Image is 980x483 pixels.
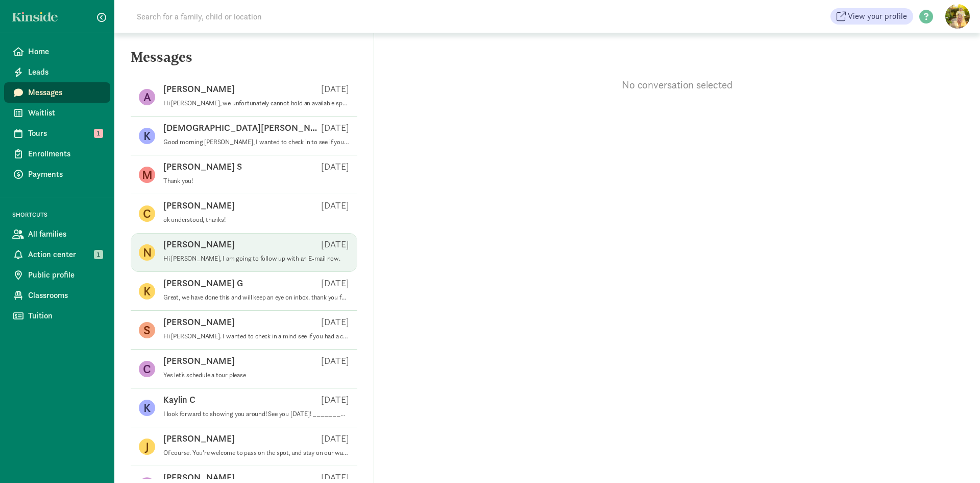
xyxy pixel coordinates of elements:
[163,371,349,379] p: Yes let’s schedule a tour please
[139,167,155,183] figure: M
[94,250,103,259] span: 1
[321,122,349,134] p: [DATE]
[114,49,374,74] h5: Messages
[28,168,102,180] span: Payments
[4,144,110,164] a: Enrollments
[321,394,349,406] p: [DATE]
[321,355,349,367] p: [DATE]
[4,285,110,306] a: Classrooms
[321,160,349,173] p: [DATE]
[163,177,349,185] p: Thank you!
[163,238,235,250] p: [PERSON_NAME]
[163,255,349,263] p: Hi [PERSON_NAME], I am going to follow up with an E-mail now.
[28,86,102,99] span: Messages
[848,10,907,22] span: View your profile
[139,439,155,455] figure: J
[321,316,349,328] p: [DATE]
[28,310,102,322] span: Tuition
[163,449,349,457] p: Of course. You're welcome to pass on the spot, and stay on our waitlist.
[321,432,349,445] p: [DATE]
[163,160,242,173] p: [PERSON_NAME] S
[163,316,235,328] p: [PERSON_NAME]
[321,199,349,212] p: [DATE]
[163,138,349,146] p: Good morning [PERSON_NAME], I wanted to check in to see if you were hoping to enroll Ford? Or if ...
[163,216,349,224] p: ok understood, thanks!
[28,228,102,240] span: All families
[163,122,321,134] p: [DEMOGRAPHIC_DATA][PERSON_NAME]
[4,164,110,185] a: Payments
[163,199,235,212] p: [PERSON_NAME]
[4,123,110,144] a: Tours 1
[28,248,102,261] span: Action center
[4,62,110,82] a: Leads
[163,83,235,95] p: [PERSON_NAME]
[163,99,349,107] p: Hi [PERSON_NAME], we unfortunately cannot hold an available spot that long. I could tour you on [...
[28,45,102,58] span: Home
[139,283,155,300] figure: K
[4,41,110,62] a: Home
[321,277,349,289] p: [DATE]
[374,78,980,92] p: No conversation selected
[28,66,102,78] span: Leads
[4,306,110,326] a: Tuition
[4,82,110,103] a: Messages
[131,6,417,27] input: Search for a family, child or location
[163,277,243,289] p: [PERSON_NAME] G
[163,394,195,406] p: Kaylin C
[28,269,102,281] span: Public profile
[139,244,155,261] figure: N
[139,89,155,105] figure: A
[139,322,155,338] figure: S
[321,83,349,95] p: [DATE]
[139,361,155,377] figure: C
[28,127,102,140] span: Tours
[139,400,155,416] figure: K
[139,128,155,144] figure: K
[321,238,349,250] p: [DATE]
[163,332,349,340] p: Hi [PERSON_NAME]. I wanted to check in a mind see if you had a chance to look over our infant pos...
[163,432,235,445] p: [PERSON_NAME]
[4,244,110,265] a: Action center 1
[163,355,235,367] p: [PERSON_NAME]
[139,205,155,222] figure: C
[163,293,349,302] p: Great, we have done this and will keep an eye on inbox. thank you for your help
[28,107,102,119] span: Waitlist
[28,148,102,160] span: Enrollments
[94,129,103,138] span: 1
[4,103,110,123] a: Waitlist
[28,289,102,302] span: Classrooms
[830,8,913,25] a: View your profile
[163,410,349,418] p: I look forward to showing you around! See you [DATE]! ________________________________ From: Kins...
[4,265,110,285] a: Public profile
[4,224,110,244] a: All families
